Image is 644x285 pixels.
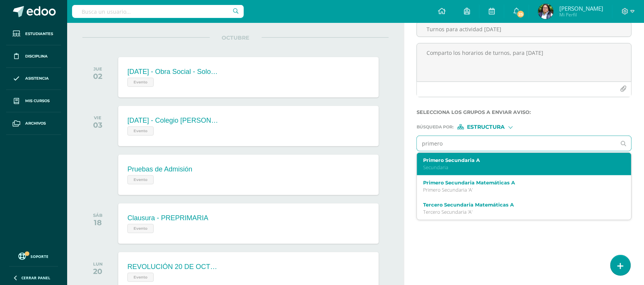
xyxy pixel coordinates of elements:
[423,209,617,215] p: Tercero Secundaria 'A'
[6,23,61,45] a: Estudiantes
[93,267,103,276] div: 20
[417,109,632,115] label: Selecciona los grupos a enviar aviso :
[127,126,154,136] span: Evento
[93,115,102,120] div: VIE
[417,22,631,37] input: Titulo
[423,187,617,193] p: Primero Secundaria 'A'
[93,218,103,227] div: 18
[6,45,61,68] a: Disciplina
[559,5,603,12] span: [PERSON_NAME]
[559,11,603,18] span: Mi Perfil
[6,68,61,90] a: Asistencia
[423,157,617,163] label: Primero Secundaria A
[457,124,515,130] div: [object Object]
[127,68,219,76] div: [DATE] - Obra Social - Solo asiste SECUNDARIA.
[9,251,58,261] a: Soporte
[467,125,505,129] span: Estructura
[127,214,208,222] div: Clausura - PREPRIMARIA
[6,90,61,112] a: Mis cursos
[127,273,154,282] span: Evento
[25,31,53,37] span: Estudiantes
[25,120,46,126] span: Archivos
[423,164,617,171] p: Secundaria
[93,261,103,267] div: LUN
[31,254,49,259] span: Soporte
[423,202,617,208] label: Tercero Secundaria Matemáticas A
[127,175,154,184] span: Evento
[417,43,631,82] textarea: Comparto los horarios de turnos, para [DATE]
[21,275,50,280] span: Cerrar panel
[6,112,61,135] a: Archivos
[93,120,102,130] div: 03
[72,5,244,18] input: Busca un usuario...
[417,136,616,151] input: Ej. Primero primaria
[210,34,262,41] span: OCTUBRE
[127,224,154,233] span: Evento
[517,10,525,18] span: 25
[25,53,48,59] span: Disciplina
[25,98,50,104] span: Mis cursos
[127,263,219,271] div: REVOLUCIÓN 20 DE OCTUBRE - Asueto
[417,125,454,129] span: Búsqueda por :
[127,165,192,173] div: Pruebas de Admisión
[127,117,219,125] div: [DATE] - Colegio [PERSON_NAME]
[538,4,554,19] img: 7ab285121826231a63682abc32cdc9f2.png
[127,78,154,87] span: Evento
[93,213,103,218] div: SÁB
[25,75,49,82] span: Asistencia
[93,66,102,72] div: JUE
[423,180,617,186] label: Primero Secundaria Matemáticas A
[93,72,102,81] div: 02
